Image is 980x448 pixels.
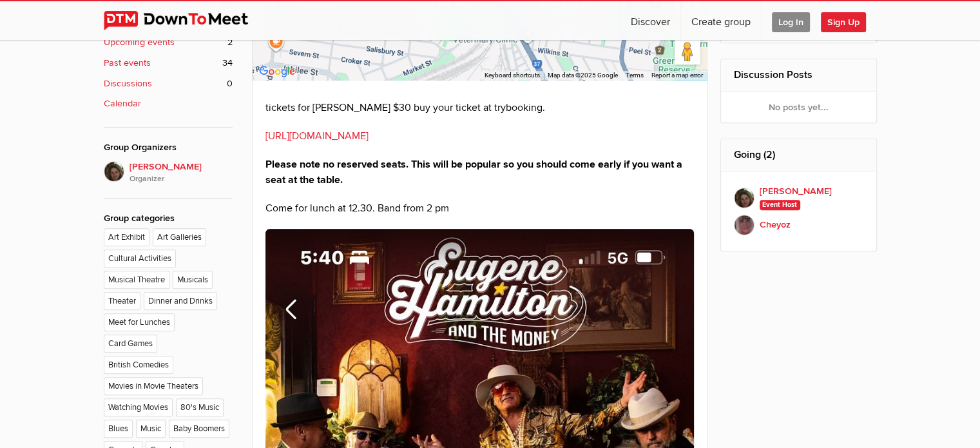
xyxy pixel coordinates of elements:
[734,212,863,238] a: Cheyoz
[760,184,832,199] b: [PERSON_NAME]
[760,200,800,210] span: Event Host
[734,215,754,235] img: Cheyoz
[734,184,863,212] a: [PERSON_NAME] Event Host
[626,72,644,79] a: Terms (opens in new tab)
[130,173,233,185] i: Organizer
[104,77,152,91] b: Discussions
[256,63,298,80] img: Google
[104,97,141,111] b: Calendar
[681,1,761,40] a: Create group
[104,77,233,91] a: Discussions 0
[104,35,233,50] a: Upcoming events 2
[265,130,369,142] a: [URL][DOMAIN_NAME]
[104,35,175,50] b: Upcoming events
[265,200,695,216] p: Come for lunch at 12.30. Band from 2 pm
[651,72,703,79] a: Report a map error
[821,12,866,32] span: Sign Up
[734,139,863,170] h2: Going (2)
[227,77,233,91] span: 0
[256,63,298,80] a: Open this area in Google Maps (opens a new window)
[227,35,233,50] span: 2
[104,56,151,70] b: Past events
[104,141,233,155] div: Group Organizers
[821,1,876,40] a: Sign Up
[760,218,791,232] b: Cheyoz
[222,56,233,70] span: 34
[762,1,820,40] a: Log In
[734,188,754,208] img: Mashelle
[721,92,876,122] div: No posts yet...
[772,12,810,32] span: Log In
[265,100,695,115] p: tickets for [PERSON_NAME] $30 buy your ticket at trybooking.
[675,39,700,64] button: Drag Pegman onto the map to open Street View
[104,97,233,111] a: Calendar
[734,68,812,81] a: Discussion Posts
[548,72,618,79] span: Map data ©2025 Google
[130,160,233,186] span: [PERSON_NAME]
[104,11,268,30] img: DownToMeet
[265,158,682,186] strong: Please note no reserved seats. This will be popular so you should come early if you want a seat a...
[104,161,233,186] a: [PERSON_NAME]Organizer
[620,1,680,40] a: Discover
[104,56,233,70] a: Past events 34
[104,161,124,182] img: Mashelle
[485,71,540,80] button: Keyboard shortcuts
[104,211,233,226] div: Group categories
